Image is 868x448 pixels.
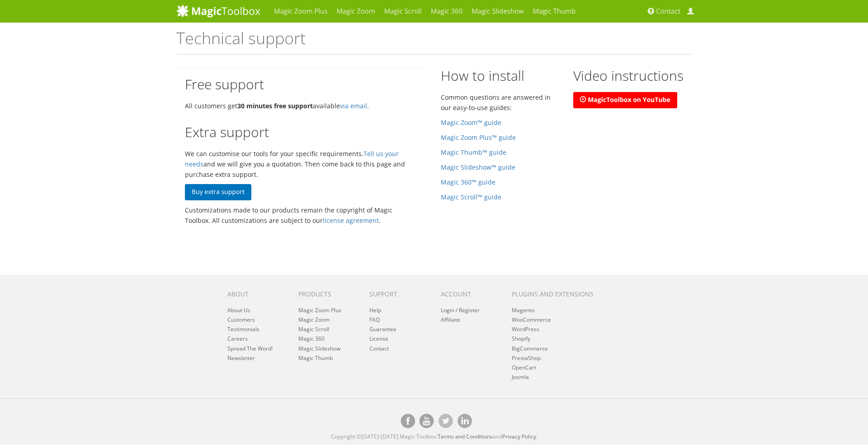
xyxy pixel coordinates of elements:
[441,178,495,186] a: Magic 360™ guide
[438,433,493,440] a: Terms and Conditions
[298,345,340,352] a: Magic Slideshow
[441,68,560,83] h2: How to install
[369,291,427,297] h6: Support
[512,316,551,323] a: WooCommerce
[227,291,285,297] h6: About
[512,291,605,297] h6: Plugins and extensions
[298,306,341,314] a: Magic Zoom Plus
[340,102,367,110] a: via email
[512,345,548,352] a: BigCommerce
[176,4,260,18] img: MagicToolbox.com - Image tools for your website
[502,433,536,440] a: Privacy Policy
[441,316,460,323] a: Affiliate
[369,306,381,314] a: Help
[512,325,539,333] a: WordPress
[512,364,536,371] a: OpenCart
[298,291,356,297] h6: Products
[441,291,498,297] h6: Account
[185,205,419,226] p: Customizations made to our products remain the copyright of Magic Toolbox. All customizations are...
[185,149,399,168] a: Tell us your needs
[323,216,379,225] a: license agreement
[298,316,330,323] a: Magic Zoom
[512,306,534,314] a: Magento
[588,96,670,104] b: MagicToolbox on YouTube
[227,316,255,323] a: Customers
[441,148,506,157] a: Magic Thumb™ guide
[441,118,501,127] a: Magic Zoom™ guide
[298,335,325,342] a: Magic 360
[227,325,259,333] a: Testimonials
[573,68,692,83] h2: Video instructions
[185,184,251,200] a: Buy extra support
[227,335,248,342] a: Careers
[441,193,501,201] a: Magic Scroll™ guide
[369,335,388,342] a: License
[237,102,313,110] strong: 30 minutes free support
[458,414,472,428] a: Magic Toolbox on [DOMAIN_NAME]
[185,77,419,92] h2: Free support
[227,306,250,314] a: About Us
[420,414,434,428] a: Magic Toolbox on [DOMAIN_NAME]
[227,354,255,362] a: Newsletter
[227,345,273,352] a: Spread The Word!
[185,148,419,180] p: We can customise our tools for your specific requirements. and we will give you a quotation. Then...
[298,325,329,333] a: Magic Scroll
[512,354,541,362] a: PrestaShop
[573,92,677,108] a: MagicToolbox on YouTube
[441,92,560,113] p: Common questions are answered in our easy-to-use guides:
[441,133,516,142] a: Magic Zoom Plus™ guide
[369,316,380,323] a: FAQ
[185,101,419,111] p: All customers get available .
[512,373,529,381] a: Joomla
[176,29,692,55] h1: Technical support
[298,354,333,362] a: Magic Thumb
[369,325,396,333] a: Guarantee
[512,335,530,342] a: Shopify
[441,306,480,314] a: Login / Register
[439,414,453,428] a: Magic Toolbox's Twitter account
[656,7,680,16] span: Contact
[369,345,389,352] a: Contact
[401,414,415,428] a: Magic Toolbox on Facebook
[441,163,515,171] a: Magic Slideshow™ guide
[185,125,419,139] h2: Extra support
